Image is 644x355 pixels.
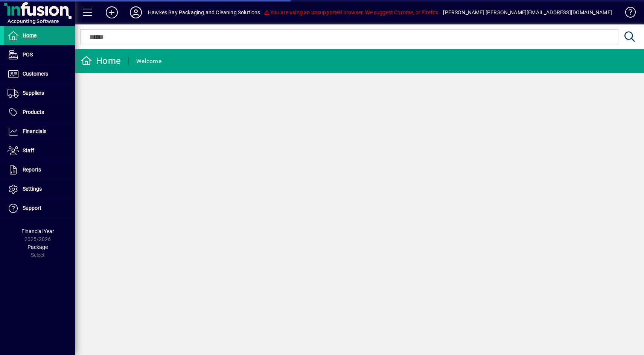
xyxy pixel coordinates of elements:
[27,244,48,250] span: Package
[136,55,161,67] div: Welcome
[100,6,124,19] button: Add
[21,228,54,234] span: Financial Year
[148,6,260,18] div: Hawkes Bay Packaging and Cleaning Solutions
[23,109,44,115] span: Products
[4,161,75,179] a: Reports
[4,103,75,122] a: Products
[4,199,75,218] a: Support
[81,55,121,67] div: Home
[23,147,34,153] span: Staff
[23,71,48,77] span: Customers
[4,46,75,64] a: POS
[4,141,75,160] a: Staff
[4,180,75,199] a: Settings
[4,84,75,103] a: Suppliers
[124,6,148,19] button: Profile
[23,186,42,192] span: Settings
[23,52,33,58] span: POS
[23,128,46,134] span: Financials
[23,167,41,173] span: Reports
[4,65,75,83] a: Customers
[620,2,635,26] a: Knowledge Base
[23,205,41,211] span: Support
[23,32,37,38] span: Home
[4,122,75,141] a: Financials
[23,90,44,96] span: Suppliers
[443,6,612,18] div: [PERSON_NAME] [PERSON_NAME][EMAIL_ADDRESS][DOMAIN_NAME]
[263,9,440,15] span: You are using an unsupported browser. We suggest Chrome, or Firefox.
